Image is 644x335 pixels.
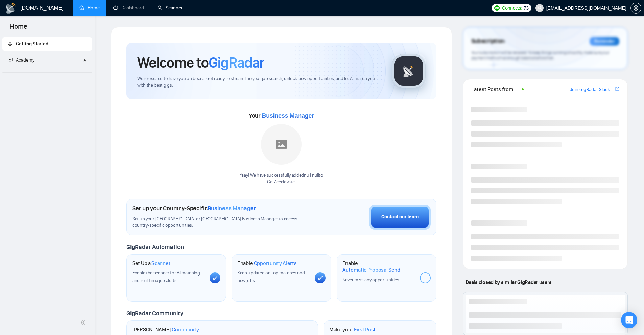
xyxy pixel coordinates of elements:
span: Your subscription will be renewed. To keep things running smoothly, make sure your payment method... [471,50,609,61]
div: Open Intercom Messenger [621,312,637,328]
span: Business Manager [262,112,314,119]
a: export [615,86,619,92]
img: upwork-logo.png [494,5,500,11]
img: gigradar-logo.png [392,54,426,88]
span: Your [249,112,314,119]
span: First Post [354,326,376,333]
span: Scanner [151,260,170,267]
img: logo [5,3,16,14]
span: fund-projection-screen [8,57,13,62]
a: dashboardDashboard [113,5,144,11]
p: Go Accelovate . [240,179,323,185]
span: Getting Started [16,41,48,47]
span: Latest Posts from the GigRadar Community [471,85,520,93]
li: Getting Started [2,37,92,51]
h1: Welcome to [137,53,264,72]
button: Contact our team [369,205,431,230]
h1: Enable [237,260,297,267]
span: setting [631,5,641,11]
span: double-left [80,319,87,326]
span: GigRadar Community [126,310,183,317]
a: homeHome [79,5,100,11]
span: Community [172,326,199,333]
div: Contact our team [381,213,419,221]
span: Subscription [471,35,505,47]
span: rocket [8,41,13,46]
span: Home [4,22,33,36]
div: Reminder [590,37,619,46]
span: Connects: [502,4,522,12]
h1: [PERSON_NAME] [132,326,199,333]
span: user [537,6,542,10]
span: We're excited to have you on board. Get ready to streamline your job search, unlock new opportuni... [137,76,381,89]
span: Set up your [GEOGRAPHIC_DATA] or [GEOGRAPHIC_DATA] Business Manager to access country-specific op... [132,216,311,229]
span: GigRadar [209,53,264,72]
a: setting [630,5,641,11]
a: Join GigRadar Slack Community [570,86,614,93]
span: Never miss any opportunities. [342,277,400,283]
span: Academy [16,57,34,63]
span: GigRadar Automation [126,243,184,251]
span: export [615,86,619,92]
button: setting [630,3,641,14]
span: Academy [8,57,34,63]
span: Enable the scanner for AI matching and real-time job alerts. [132,270,200,283]
div: Yaay! We have successfully added null null to [240,172,323,185]
span: Opportunity Alerts [254,260,297,267]
a: searchScanner [158,5,183,11]
span: 73 [524,4,529,12]
h1: Make your [329,326,376,333]
li: Academy Homepage [2,70,92,74]
span: Business Manager [208,205,256,212]
h1: Set Up a [132,260,170,267]
h1: Set up your Country-Specific [132,205,256,212]
span: Keep updated on top matches and new jobs. [237,270,305,283]
h1: Enable [342,260,414,273]
span: Automatic Proposal Send [342,267,400,273]
img: placeholder.png [261,124,302,165]
span: Deals closed by similar GigRadar users [463,276,554,288]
